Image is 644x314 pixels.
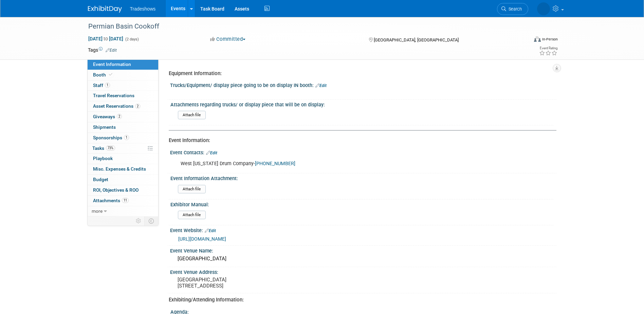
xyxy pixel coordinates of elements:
div: Event Website: [170,225,556,234]
div: Event Format [488,35,558,46]
span: Budget [93,177,108,182]
a: Event Information [88,59,158,70]
a: Giveaways2 [88,112,158,122]
span: 1 [105,83,110,88]
span: 73% [106,145,115,151]
span: Event Information [93,62,131,67]
td: Toggle Event Tabs [144,216,158,225]
i: Booth reservation complete [109,73,112,76]
a: Staff1 [88,81,158,91]
pre: [GEOGRAPHIC_DATA] [STREET_ADDRESS] [178,277,324,289]
span: Attachments [93,198,129,203]
a: Budget [88,175,158,185]
div: West [US_STATE] Drum Company- [176,157,482,171]
span: 1 [124,135,129,140]
span: Asset Reservations [93,103,140,109]
a: Misc. Expenses & Credits [88,164,158,174]
div: Equipment Information: [169,70,551,77]
div: Exhibiting/Attending Information: [169,296,551,303]
span: 2 [135,104,140,109]
div: Event Venue Name: [170,246,556,254]
a: more [88,206,158,216]
button: Committed [208,36,248,43]
span: to [103,36,109,41]
span: Sponsorships [93,135,129,140]
span: Giveaways [93,114,122,119]
a: Attachments11 [88,196,158,206]
div: In-Person [542,37,558,42]
a: Edit [205,228,216,233]
span: Booth [93,72,114,77]
a: Booth [88,70,158,80]
a: Playbook [88,154,158,164]
span: Tradeshows [130,6,156,12]
div: Event Rating [539,47,557,50]
a: Sponsorships1 [88,133,158,143]
span: Staff [93,83,110,88]
img: Format-Inperson.png [534,36,541,42]
a: ROI, Objectives & ROO [88,185,158,195]
td: Personalize Event Tab Strip [133,216,145,225]
span: Travel Reservations [93,93,134,98]
div: Event Contacts: [170,147,556,156]
a: Travel Reservations [88,91,158,101]
a: Edit [106,48,117,53]
a: Asset Reservations2 [88,101,158,111]
span: Tasks [92,145,115,151]
a: [PHONE_NUMBER] [255,161,295,167]
span: [DATE] [DATE] [88,36,124,42]
span: 11 [122,198,129,203]
a: Search [497,3,528,15]
div: Event Information: [169,137,551,144]
a: [URL][DOMAIN_NAME] [178,236,226,242]
div: [GEOGRAPHIC_DATA] [175,254,551,264]
span: ROI, Objectives & ROO [93,187,139,193]
span: [GEOGRAPHIC_DATA], [GEOGRAPHIC_DATA] [374,37,459,42]
span: Playbook [93,156,113,161]
a: Shipments [88,122,158,133]
div: Attachments regarding trucks/ or display piece that will be on display: [170,100,553,108]
a: Edit [315,83,327,88]
span: 2 [117,114,122,119]
td: Tags [88,47,117,53]
span: more [92,208,103,214]
div: Exhibitor Manual: [170,199,553,208]
img: ExhibitDay [88,6,122,13]
div: Event Information Attachment: [170,173,553,182]
a: Edit [206,151,217,155]
div: Trucks/Equipment/ display piece going to be on display IN booth: [170,80,556,89]
span: Shipments [93,124,116,130]
span: Misc. Expenses & Credits [93,166,146,172]
img: Kay Reynolds [537,2,550,15]
span: Search [506,6,522,12]
div: Event Venue Address: [170,267,556,276]
span: (2 days) [125,37,139,41]
div: Permian Basin Cookoff [86,20,518,33]
a: Tasks73% [88,143,158,154]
